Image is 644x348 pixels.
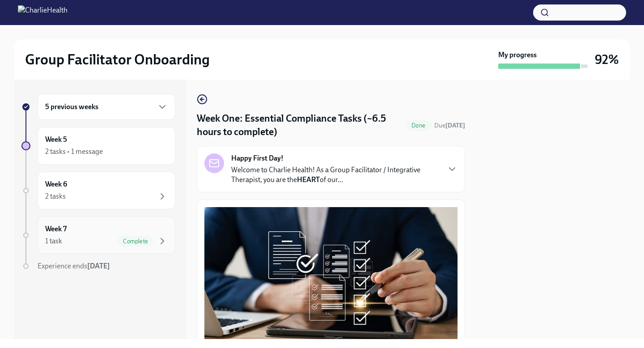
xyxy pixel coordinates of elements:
button: Zoom image [204,207,458,339]
strong: [DATE] [87,262,110,270]
h6: Week 7 [45,224,67,234]
span: Done [406,122,431,129]
strong: HEART [297,175,320,184]
div: 2 tasks [45,191,66,201]
h4: Week One: Essential Compliance Tasks (~6.5 hours to complete) [197,112,402,139]
strong: Happy First Day! [231,153,284,163]
h2: Group Facilitator Onboarding [25,51,210,68]
h3: 92% [595,51,619,68]
span: Due [434,122,465,129]
h6: Week 6 [45,179,67,189]
span: Complete [118,238,153,245]
div: 1 task [45,236,62,246]
span: August 18th, 2025 10:00 [434,121,465,130]
img: CharlieHealth [18,5,68,20]
strong: My progress [498,50,537,60]
div: 2 tasks • 1 message [45,147,103,157]
a: Week 52 tasks • 1 message [21,127,175,165]
span: Experience ends [38,262,110,270]
h6: Week 5 [45,135,67,144]
a: Week 71 taskComplete [21,216,175,254]
strong: [DATE] [445,122,465,129]
h6: 5 previous weeks [45,102,98,112]
p: Welcome to Charlie Health! As a Group Facilitator / Integrative Therapist, you are the of our... [231,165,440,185]
div: 5 previous weeks [38,94,175,120]
a: Week 62 tasks [21,172,175,209]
